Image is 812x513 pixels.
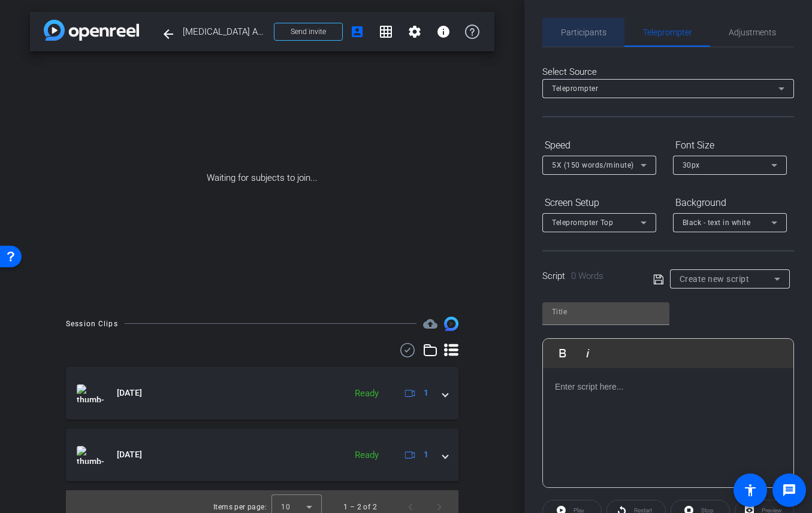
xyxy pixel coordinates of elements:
div: 1 – 2 of 2 [343,501,377,513]
div: Background [673,193,787,213]
div: Ready [349,387,385,400]
div: Waiting for subjects to join... [30,51,494,305]
div: Script [542,269,636,283]
img: Session clips [444,317,458,331]
span: [DATE] [117,448,142,461]
input: Title [552,305,660,319]
span: 30px [683,161,700,169]
mat-icon: info [436,25,451,39]
img: app-logo [44,20,139,41]
button: Bold (⌘B) [551,341,574,365]
span: [MEDICAL_DATA] Admission with Dr. [PERSON_NAME] [183,20,267,44]
button: Italic (⌘I) [576,341,599,365]
div: Speed [542,135,656,156]
mat-icon: account_box [350,25,364,39]
span: 0 Words [571,271,603,281]
span: Participants [561,28,606,37]
span: [DATE] [117,387,142,399]
span: Teleprompter [552,84,598,93]
span: 5X (150 words/minute) [552,161,634,169]
span: Teleprompter [643,28,692,37]
div: Font Size [673,135,787,156]
mat-icon: grid_on [379,25,393,39]
div: Items per page: [213,501,267,513]
span: Send invite [291,27,326,37]
mat-icon: accessibility [743,483,757,497]
button: Send invite [274,23,343,41]
span: Destinations for your clips [423,317,437,331]
mat-icon: arrow_back [161,27,176,41]
mat-icon: cloud_upload [423,317,437,331]
div: Ready [349,448,385,462]
span: Create new script [680,274,750,284]
span: Teleprompter Top [552,218,613,227]
span: 1 [424,387,428,399]
img: thumb-nail [77,384,104,402]
span: 1 [424,448,428,461]
div: Session Clips [66,318,118,330]
img: thumb-nail [77,446,104,464]
div: Screen Setup [542,193,656,213]
span: Black - text in white [683,218,751,227]
mat-icon: message [782,483,796,497]
div: Select Source [542,65,794,79]
mat-expansion-panel-header: thumb-nail[DATE]Ready1 [66,367,458,420]
mat-expansion-panel-header: thumb-nail[DATE]Ready1 [66,429,458,481]
mat-icon: settings [407,25,422,39]
span: Adjustments [729,28,776,37]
